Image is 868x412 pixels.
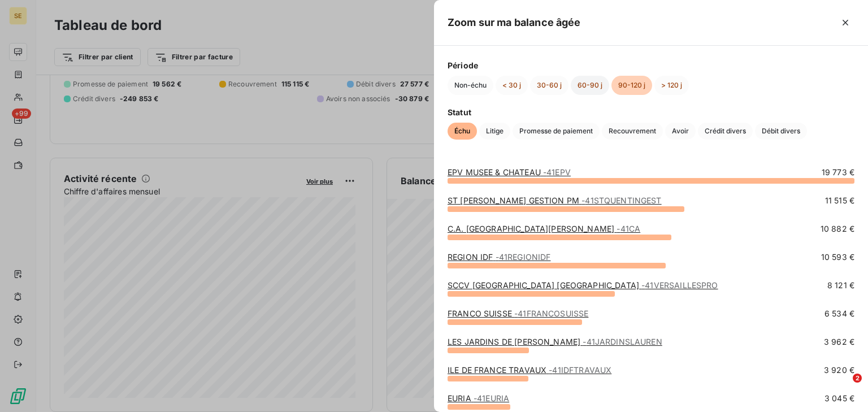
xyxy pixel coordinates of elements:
span: Période [448,59,854,71]
button: Échu [448,123,477,140]
button: Recouvrement [602,123,663,140]
button: 60-90 j [571,76,609,95]
a: ILE DE FRANCE TRAVAUX [448,365,611,375]
a: SCCV [GEOGRAPHIC_DATA] [GEOGRAPHIC_DATA] [448,280,718,290]
span: - 41FRANCOSUISSE [514,309,588,318]
button: 30-60 j [530,76,568,95]
span: 6 534 € [824,308,854,319]
span: 10 882 € [821,223,854,235]
button: > 120 j [654,76,689,95]
span: 3 920 € [824,365,854,376]
a: C.A. [GEOGRAPHIC_DATA][PERSON_NAME] [448,224,640,233]
span: 10 593 € [821,251,854,263]
span: - 41EURIA [474,393,509,403]
a: ST [PERSON_NAME] GESTION PM [448,196,662,205]
span: 11 515 € [825,195,854,206]
a: EPV MUSEE & CHATEAU [448,167,571,177]
a: FRANCO SUISSE [448,309,588,318]
button: Promesse de paiement [513,123,600,140]
button: Débit divers [755,123,807,140]
button: Avoir [665,123,696,140]
span: - 41JARDINSLAUREN [583,337,662,346]
span: 19 773 € [822,167,854,178]
a: REGION IDF [448,252,550,262]
a: EURIA [448,393,509,403]
span: - 41STQUENTINGEST [581,196,661,205]
span: 2 [853,374,862,383]
span: 3 962 € [824,336,854,348]
button: Crédit divers [698,123,753,140]
span: - 41VERSAILLESPRO [641,280,718,290]
button: Non-échu [448,76,493,95]
span: - 41IDFTRAVAUX [549,365,611,375]
h5: Zoom sur ma balance âgée [448,15,581,31]
a: LES JARDINS DE [PERSON_NAME] [448,337,662,346]
span: 3 045 € [824,393,854,404]
button: 90-120 j [611,76,652,95]
iframe: Intercom live chat [830,374,857,401]
span: - 41REGIONIDF [496,252,551,262]
button: < 30 j [496,76,528,95]
span: - 41CA [617,224,640,233]
span: 8 121 € [827,280,854,291]
span: - 41EPV [543,167,571,177]
span: Statut [448,106,854,118]
button: Litige [479,123,510,140]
